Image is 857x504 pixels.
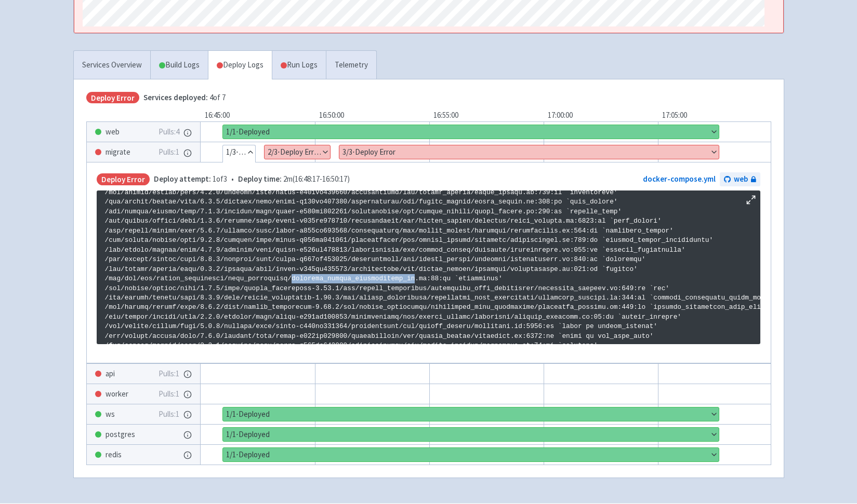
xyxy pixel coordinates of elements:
[74,51,150,79] a: Services Overview
[154,174,211,184] span: Deploy attempt:
[272,51,326,79] a: Run Logs
[544,110,658,121] div: 17:00:00
[326,51,376,79] a: Telemetry
[315,110,429,121] div: 16:50:00
[143,92,226,104] span: 4 of 7
[658,110,772,121] div: 17:05:00
[151,51,208,79] a: Build Logs
[106,449,122,461] span: redis
[734,173,748,185] span: web
[159,408,179,420] span: Pulls: 1
[201,110,315,121] div: 16:45:00
[97,173,150,185] span: Deploy Error
[643,174,716,184] a: docker-compose.yml
[86,92,139,104] span: Deploy Error
[154,173,350,185] span: •
[429,110,544,121] div: 16:55:00
[106,408,115,420] span: ws
[159,368,179,380] span: Pulls: 1
[106,368,115,380] span: api
[159,126,179,138] span: Pulls: 4
[238,173,350,185] span: 2m ( 16:48:17 - 16:50:17 )
[159,388,179,400] span: Pulls: 1
[746,195,756,205] button: Maximize log window
[106,126,120,138] span: web
[106,429,135,441] span: postgres
[238,174,282,184] span: Deploy time:
[154,173,227,185] span: 1 of 3
[720,172,760,186] a: web
[143,92,208,102] span: Services deployed:
[159,146,179,158] span: Pulls: 1
[106,146,130,158] span: migrate
[106,388,128,400] span: worker
[208,51,272,79] a: Deploy Logs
